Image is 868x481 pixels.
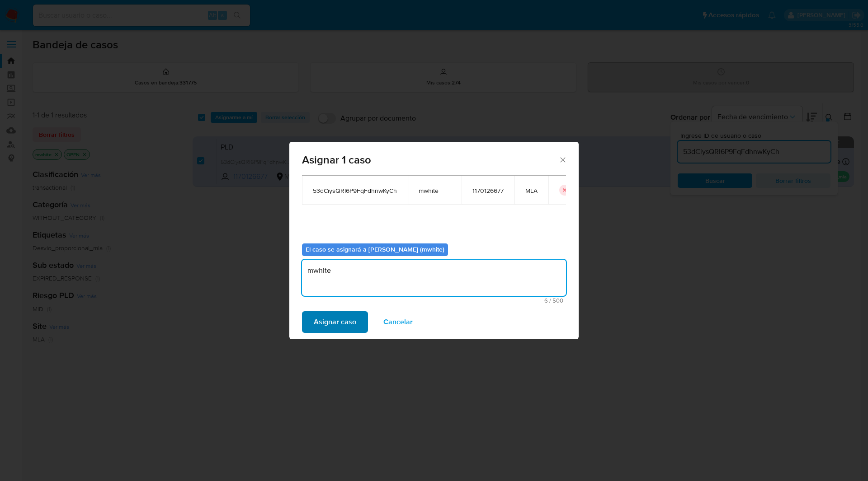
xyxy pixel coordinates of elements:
[313,187,397,195] span: 53dCiysQRI6P9FqFdhnwKyCh
[314,312,356,332] span: Asignar caso
[419,187,451,195] span: mwhite
[383,312,413,332] span: Cancelar
[559,185,570,196] button: icon-button
[305,298,563,304] span: Máximo 500 caracteres
[302,311,368,333] button: Asignar caso
[289,142,579,339] div: assign-modal
[302,154,558,165] span: Asignar 1 caso
[372,311,425,333] button: Cancelar
[306,245,444,254] b: El caso se asignará a [PERSON_NAME] (mwhite)
[525,187,538,195] span: MLA
[302,260,566,296] textarea: mwhite
[472,187,504,195] span: 1170126677
[558,155,566,163] button: Cerrar ventana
